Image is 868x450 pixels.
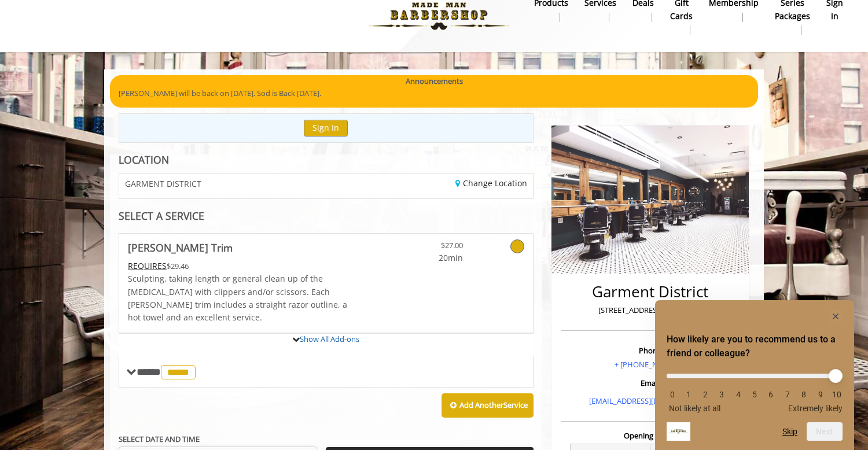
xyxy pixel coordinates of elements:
[782,390,793,399] li: 7
[683,390,694,399] li: 1
[128,260,361,272] div: $29.46
[782,427,797,436] button: Skip
[815,390,826,399] li: 9
[589,396,711,406] a: [EMAIL_ADDRESS][DOMAIN_NAME]
[564,283,736,300] h2: Garment District
[700,390,711,399] li: 2
[798,390,810,399] li: 8
[395,252,463,264] span: 20min
[119,333,534,334] div: Beard Trim Add-onS
[564,304,736,316] p: [STREET_ADDRESS][US_STATE]
[615,359,686,370] a: + [PHONE_NUMBER]
[119,87,749,99] p: [PERSON_NAME] will be back on [DATE]. Sod is Back [DATE].
[667,390,678,399] li: 0
[119,153,169,167] b: LOCATION
[119,434,200,444] b: SELECT DATE AND TIME
[667,365,843,413] div: How likely are you to recommend us to a friend or colleague? Select an option from 0 to 10, with ...
[459,400,528,410] b: Add Another Service
[442,393,534,418] button: Add AnotherService
[667,309,843,441] div: How likely are you to recommend us to a friend or colleague? Select an option from 0 to 10, with ...
[788,404,843,413] span: Extremely likely
[119,211,534,222] div: SELECT A SERVICE
[125,179,201,188] span: GARMENT DISTRICT
[300,334,359,344] a: Show All Add-ons
[128,272,361,324] p: Sculpting, taking length or general clean up of the [MEDICAL_DATA] with clippers and/or scissors....
[564,346,736,355] h3: Phone
[829,309,843,323] button: Hide survey
[807,422,843,441] button: Next question
[406,75,463,87] b: Announcements
[128,239,233,256] b: [PERSON_NAME] Trim
[749,390,760,399] li: 5
[564,379,736,387] h3: Email
[733,390,744,399] li: 4
[561,431,739,440] h3: Opening Hours
[395,234,463,264] a: $27.00
[716,390,727,399] li: 3
[831,390,843,399] li: 10
[667,333,843,360] h2: How likely are you to recommend us to a friend or colleague? Select an option from 0 to 10, with ...
[455,178,527,189] a: Change Location
[304,120,348,137] button: Sign In
[765,390,777,399] li: 6
[128,260,167,271] span: This service needs some Advance to be paid before we block your appointment
[669,404,720,413] span: Not likely at all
